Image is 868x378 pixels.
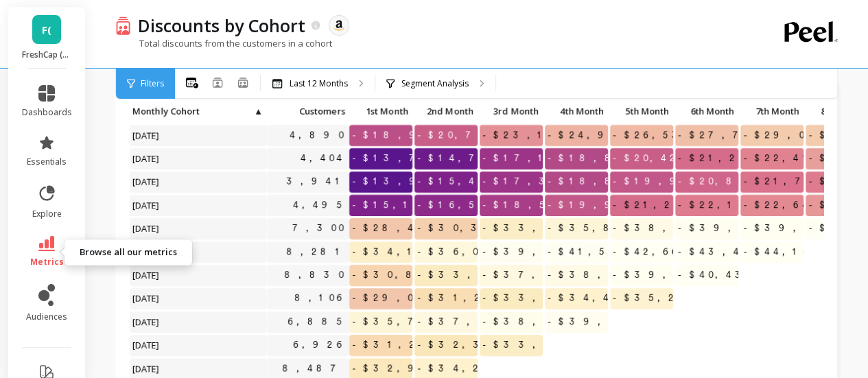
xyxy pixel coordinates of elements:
[610,125,731,145] span: -$26,534.81
[480,148,598,169] span: -$17,195.50
[22,49,72,60] p: FreshCap (Essor)
[285,311,349,332] a: 6,885
[130,265,163,285] span: [DATE]
[130,102,267,121] p: Monthly Cohort
[349,218,462,239] span: -$28,470.00
[270,106,345,117] span: Customers
[610,195,732,215] span: -$21,235.81
[287,125,349,145] a: 4,890
[130,125,163,145] span: [DATE]
[545,288,668,309] span: -$34,405.87
[675,241,798,262] span: -$43,480.69
[610,172,743,192] span: -$19,971.27
[548,106,604,117] span: 4th Month
[480,195,600,215] span: -$18,558.44
[480,102,543,121] p: 3rd Month
[609,102,675,123] div: Toggle SortBy
[298,148,349,169] a: 4,404
[545,172,679,192] span: -$18,831.18
[349,102,412,121] p: 1st Month
[610,288,736,309] span: -$35,214.38
[292,288,349,309] a: 8,106
[675,125,801,145] span: -$27,780.07
[678,106,734,117] span: 6th Month
[138,14,305,37] p: Discounts by Cohort
[115,37,332,49] p: Total discounts from the customers in a cohort
[141,78,164,89] span: Filters
[130,148,163,169] span: [DATE]
[414,125,534,145] span: -$20,712.13
[349,241,474,262] span: -$34,157.47
[610,148,720,169] span: -$20,420.47
[349,172,487,192] span: -$13,987.31
[290,78,348,89] p: Last 12 Months
[479,102,544,123] div: Toggle SortBy
[414,265,546,285] span: -$33,182.57
[740,125,859,145] span: -$29,021.36
[743,106,799,117] span: 7th Month
[740,241,860,262] span: -$44,165.37
[283,172,349,192] a: 3,941
[740,102,804,121] p: 7th Month
[414,102,479,123] div: Toggle SortBy
[480,125,605,145] span: -$23,152.73
[740,102,805,123] div: Toggle SortBy
[281,265,349,285] a: 8,830
[740,172,861,192] span: -$21,745.19
[480,311,610,332] span: -$38,658.57
[808,106,865,117] span: 8th Month
[349,265,470,285] span: -$30,850.86
[414,241,539,262] span: -$36,031.75
[675,148,792,169] span: -$21,268.21
[27,156,67,167] span: essentials
[480,241,616,262] span: -$39,195.98
[740,195,849,215] span: -$22,645.65
[480,172,610,192] span: -$17,374.58
[414,218,543,239] span: -$30,369.85
[130,311,163,332] span: [DATE]
[545,241,666,262] span: -$41,529.69
[414,288,529,309] span: -$31,202.61
[401,78,469,89] p: Segment Analysis
[349,125,482,145] span: -$18,939.16
[545,195,668,215] span: -$19,915.15
[414,335,539,355] span: -$32,359.24
[414,311,542,332] span: -$37,034.76
[610,241,729,262] span: -$42,669.48
[349,195,469,215] span: -$15,179.40
[132,106,253,117] span: Monthly Cohort
[480,288,606,309] span: -$33,163.16
[610,265,735,285] span: -$39,626.92
[610,218,740,239] span: -$38,253.49
[675,102,740,123] div: Toggle SortBy
[545,148,676,169] span: -$18,867.76
[130,335,163,355] span: [DATE]
[675,195,788,215] span: -$22,165.08
[290,218,349,239] a: 7,300
[130,195,163,215] span: [DATE]
[130,241,163,262] span: [DATE]
[22,107,72,118] span: dashboards
[130,172,163,192] span: [DATE]
[414,172,540,192] span: -$15,497.95
[42,22,51,38] span: F(
[130,218,163,239] span: [DATE]
[414,148,539,169] span: -$14,788.20
[675,102,738,121] p: 6th Month
[417,106,473,117] span: 2nd Month
[130,288,163,309] span: [DATE]
[267,102,349,121] p: Customers
[610,102,673,121] p: 5th Month
[480,335,610,355] span: -$33,823.65
[26,311,67,322] span: audiences
[675,172,793,192] span: -$20,847.14
[349,311,479,332] span: -$35,746.93
[545,102,608,121] p: 4th Month
[349,335,469,355] span: -$31,201.29
[32,209,62,220] span: explore
[333,19,345,32] img: api.amazon.svg
[545,265,679,285] span: -$38,580.78
[480,265,602,285] span: -$37,025.27
[480,218,602,239] span: -$33,405.29
[545,125,671,145] span: -$24,983.51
